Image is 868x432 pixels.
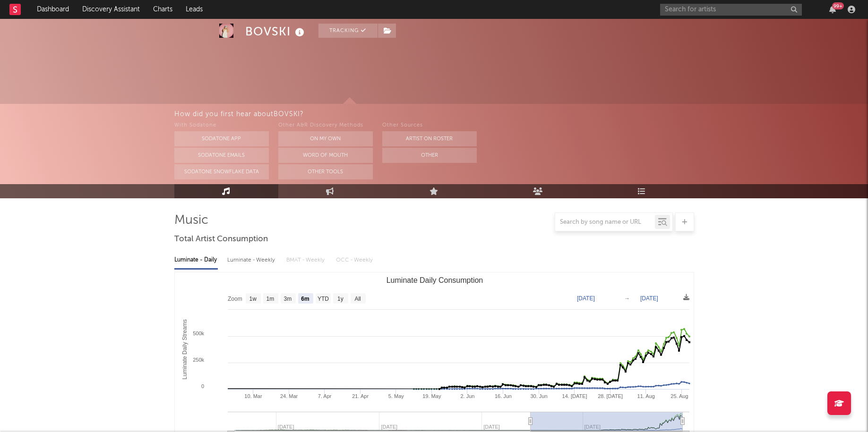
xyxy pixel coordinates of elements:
button: Sodatone App [174,131,269,146]
text: 250k [193,357,204,363]
button: Sodatone Emails [174,148,269,163]
text: Luminate Daily Consumption [386,276,483,284]
text: [DATE] [577,295,595,302]
text: Zoom [228,296,242,302]
text: 30. Jun [530,393,547,399]
text: 1m [266,296,274,302]
button: Other [382,148,477,163]
text: 24. Mar [280,393,298,399]
text: 2. Jun [460,393,474,399]
button: On My Own [278,131,373,146]
button: Word Of Mouth [278,148,373,163]
text: YTD [317,296,328,302]
text: Luminate Daily Streams [181,319,188,379]
div: Luminate - Daily [174,252,218,268]
div: Other Sources [382,120,477,131]
button: Tracking [318,24,378,38]
button: Artist on Roster [382,131,477,146]
text: All [354,296,361,302]
text: 6m [301,296,309,302]
text: 0 [201,383,204,389]
text: 14. [DATE] [562,393,587,399]
text: 7. Apr [318,393,331,399]
text: 10. Mar [244,393,262,399]
div: Luminate - Weekly [227,252,277,268]
text: 16. Jun [494,393,511,399]
input: Search by song name or URL [555,219,655,226]
text: [DATE] [640,295,658,302]
text: 11. Aug [637,393,654,399]
text: 3m [284,296,292,302]
span: Total Artist Consumption [174,234,268,245]
div: With Sodatone [174,120,269,131]
text: 19. May [422,393,441,399]
button: Sodatone Snowflake Data [174,164,269,179]
button: Other Tools [278,164,373,179]
div: 99 + [832,2,844,9]
text: 500k [193,330,204,336]
div: BOVSKI [245,24,307,39]
text: 1y [337,296,344,302]
text: → [624,295,630,302]
text: 28. [DATE] [598,393,623,399]
input: Search for artists [660,4,802,16]
div: Other A&R Discovery Methods [278,120,373,131]
text: 21. Apr [352,393,369,399]
text: 25. Aug [670,393,688,399]
button: 99+ [829,6,836,13]
text: 5. May [388,393,404,399]
text: 1w [249,296,257,302]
